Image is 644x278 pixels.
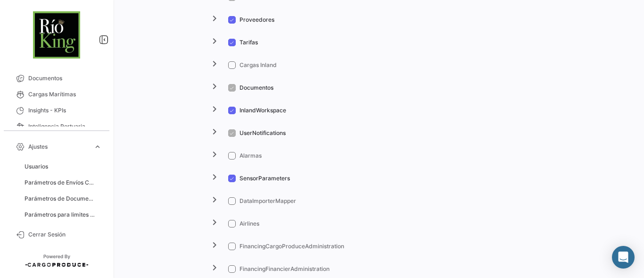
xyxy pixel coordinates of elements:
[28,90,102,99] span: Cargas Marítimas
[209,149,220,160] mat-icon: chevron_right
[239,265,330,273] span: FinancingFinancierAdministration
[8,118,106,135] a: Inteligencia Portuaria
[93,143,102,151] span: expand_more
[205,101,224,119] button: toggle undefined
[25,194,96,203] span: Parámetros de Documentos
[239,242,344,251] span: FinancingCargoProduceAdministration
[209,217,220,228] mat-icon: chevron_right
[28,106,102,115] span: Insights - KPIs
[205,236,224,255] button: toggle undefined
[21,176,106,190] a: Parámetros de Envíos Cargas Marítimas
[239,129,286,137] span: UserNotifications
[21,160,106,174] a: Usuarios
[209,262,220,273] mat-icon: chevron_right
[33,11,80,59] img: df92fda9-fdd6-45a9-af88-3f96f4fcf10a.jpg
[239,174,290,183] span: SensorParameters
[205,168,224,187] button: toggle undefined
[8,102,106,118] a: Insights - KPIs
[205,55,224,74] button: toggle undefined
[209,103,220,115] mat-icon: chevron_right
[25,162,48,171] span: Usuarios
[205,33,224,51] button: toggle undefined
[28,74,102,83] span: Documentos
[205,214,224,233] button: toggle undefined
[25,211,96,219] span: Parámetros para limites sensores
[205,259,224,278] button: toggle undefined
[239,61,277,69] span: Cargas Inland
[205,10,224,29] button: toggle undefined
[8,86,106,102] a: Cargas Marítimas
[205,191,224,210] button: toggle undefined
[209,58,220,69] mat-icon: chevron_right
[205,123,224,142] button: toggle undefined
[209,13,220,24] mat-icon: chevron_right
[25,178,96,187] span: Parámetros de Envíos Cargas Marítimas
[612,246,635,269] div: Abrir Intercom Messenger
[21,208,106,222] a: Parámetros para limites sensores
[209,171,220,183] mat-icon: chevron_right
[239,197,296,205] span: DataImporterMapper
[209,239,220,251] mat-icon: chevron_right
[28,122,102,131] span: Inteligencia Portuaria
[28,143,90,151] span: Ajustes
[209,126,220,137] mat-icon: chevron_right
[239,152,262,160] span: Alarmas
[8,70,106,86] a: Documentos
[239,16,274,24] span: Proveedores
[239,38,258,47] span: Tarifas
[205,78,224,97] button: toggle undefined
[209,81,220,92] mat-icon: chevron_right
[205,146,224,165] button: toggle undefined
[239,84,273,92] span: Documentos
[239,106,286,115] span: InlandWorkspace
[209,194,220,205] mat-icon: chevron_right
[209,35,220,47] mat-icon: chevron_right
[28,230,102,239] span: Cerrar Sesión
[239,219,259,228] span: Airlines
[21,192,106,206] a: Parámetros de Documentos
